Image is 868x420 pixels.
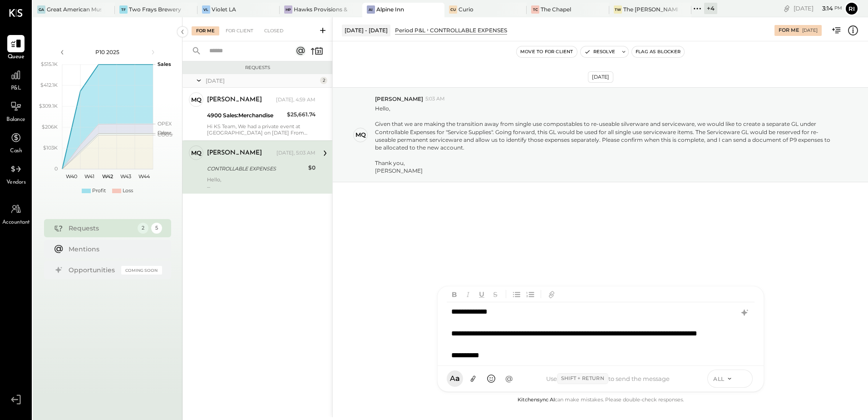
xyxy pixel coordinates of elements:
[191,149,202,157] div: MQ
[449,288,460,300] button: Bold
[375,105,837,175] p: Hello,
[69,245,158,254] div: Mentions
[505,374,513,383] span: @
[102,173,113,180] text: W42
[455,374,460,383] span: a
[192,26,219,35] div: For Me
[375,120,837,151] div: Given that we are making the transition away from single use compostables to re-useable silverwar...
[449,5,457,14] div: Cu
[123,187,133,195] div: Loss
[158,131,173,138] text: COGS
[459,5,473,13] div: Curio
[395,26,425,34] div: Period P&L
[207,149,262,158] div: [PERSON_NAME]
[8,53,25,61] span: Queue
[39,103,58,109] text: $309.1K
[158,61,171,67] text: Sales
[376,5,404,13] div: Alpine Inn
[69,48,146,56] div: P10 2025
[207,95,262,105] div: [PERSON_NAME]
[276,150,316,157] div: [DATE], 5:03 AM
[54,165,58,172] text: 0
[447,370,463,387] button: Aa
[713,375,725,383] span: ALL
[287,110,316,119] div: $25,661.74
[202,5,210,14] div: VL
[121,266,162,275] div: Coming Soon
[294,5,348,13] div: Hawks Provisions & Public House
[632,46,684,57] button: Flag as Blocker
[430,26,507,34] div: CONTROLLABLE EXPENSES
[704,3,717,14] div: + 4
[260,26,288,35] div: Closed
[284,5,292,14] div: HP
[138,223,148,234] div: 2
[476,288,488,300] button: Underline
[581,46,619,57] button: Resolve
[191,95,202,104] div: MQ
[489,288,501,300] button: Strikethrough
[206,77,318,85] div: [DATE]
[462,288,474,300] button: Italic
[6,179,26,187] span: Vendors
[342,25,390,36] div: [DATE] - [DATE]
[779,27,799,34] div: For Me
[375,167,837,175] div: [PERSON_NAME]
[557,373,608,384] span: Shift + Return
[212,5,236,13] div: Violet LA
[375,95,423,103] span: [PERSON_NAME]
[6,116,25,124] span: Balance
[308,163,316,172] div: $0
[158,120,172,127] text: OPEX
[151,223,162,234] div: 5
[187,65,328,71] div: Requests
[65,173,77,180] text: W40
[207,111,284,120] div: 4900 Sales:Merchandise
[40,82,58,88] text: $412.1K
[367,5,375,14] div: AI
[92,187,106,195] div: Profit
[511,288,523,300] button: Unordered List
[41,61,58,67] text: $515.1K
[614,5,622,14] div: TW
[546,288,557,300] button: Add URL
[119,5,128,14] div: TF
[541,5,571,13] div: The Chapel
[158,130,173,136] text: Occu...
[84,173,94,180] text: W41
[355,130,366,139] div: MQ
[623,5,678,13] div: The [PERSON_NAME]
[37,5,45,14] div: GA
[320,77,327,84] div: 2
[531,5,539,14] div: TC
[129,5,181,13] div: Two Frays Brewery
[0,35,31,61] a: Queue
[43,145,58,151] text: $103K
[11,85,21,93] span: P&L
[42,124,58,130] text: $206K
[517,46,577,57] button: Move to for client
[10,147,22,155] span: Cash
[120,173,131,180] text: W43
[782,4,791,13] div: copy link
[0,160,31,187] a: Vendors
[69,224,133,233] div: Requests
[524,288,536,300] button: Ordered List
[207,176,316,189] div: Hello,
[207,164,306,173] div: CONTROLLABLE EXPENSES
[425,95,445,103] span: 5:03 AM
[0,129,31,155] a: Cash
[69,265,117,275] div: Opportunities
[0,98,31,124] a: Balance
[375,159,837,167] div: Thank you,
[0,66,31,93] a: P&L
[588,71,613,83] div: [DATE]
[138,173,150,180] text: W44
[207,123,316,136] div: Hi KS Team, We had a private event at [GEOGRAPHIC_DATA] on [DATE] From 4pm-8pm. We made an agreem...
[501,370,518,387] button: @
[0,200,31,227] a: Accountant
[2,219,30,227] span: Accountant
[794,4,842,13] div: [DATE]
[221,26,258,35] div: For Client
[276,96,316,104] div: [DATE], 4:59 AM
